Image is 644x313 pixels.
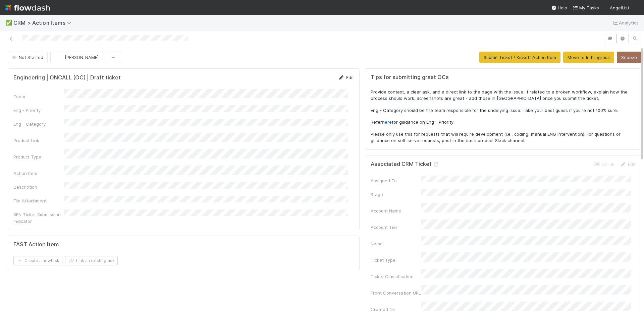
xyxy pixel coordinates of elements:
[65,55,99,60] span: [PERSON_NAME]
[479,52,560,63] button: Submit Ticket / Kickoff Action Item
[573,5,599,10] span: My Tasks
[338,75,354,80] a: Edit
[573,4,599,11] a: My Tasks
[11,55,43,60] span: Not Started
[382,119,392,125] a: here
[551,4,567,11] div: Help
[632,5,639,11] img: avatar_6cb813a7-f212-4ca3-9382-463c76e0b247.png
[371,290,421,296] div: Front Conversation URL
[371,119,636,126] p: Refer for guidance on Eng - Priority.
[620,162,636,167] a: Edit
[13,153,64,160] div: Product Type
[371,131,636,144] p: Please only use this for requests that will require development (i.e., coding, manual ENG interve...
[13,137,64,144] div: Product Link
[13,170,64,177] div: Action Item
[371,177,421,184] div: Assigned To
[13,197,64,204] div: File Attachment
[65,256,118,265] button: Link an existingtask
[371,224,421,231] div: Account Tier
[563,52,614,63] button: Move to In Progress
[371,107,636,114] p: Eng - Category should be the team responsible for the undelying issue. Take your best guess if yo...
[371,306,421,313] div: Created On
[371,74,636,81] h5: Tips for submitting great OCs
[13,93,64,100] div: Team
[371,161,440,168] h5: Associated CRM Ticket
[594,162,614,167] a: Unlink
[371,273,421,280] div: Ticket Classification
[371,240,421,247] div: Name
[50,52,103,63] button: [PERSON_NAME]
[13,74,121,81] h5: Engineering | ONCALL (OC) | Draft ticket
[610,5,629,10] span: AngelList
[371,207,421,214] div: Account Name
[8,52,48,63] button: Not Started
[13,211,64,225] div: XFN Ticket Submission Indicator
[612,19,639,27] a: Analytics
[5,20,12,25] span: ✅
[371,89,636,102] p: Provide context, a clear ask, and a direct link to the page with the issue. If related to a broke...
[371,191,421,198] div: Stage
[13,241,59,248] h5: FAST Action Item
[13,121,64,127] div: Eng - Category
[5,2,50,13] img: logo-inverted-e16ddd16eac7371096b0.svg
[13,184,64,190] div: Description
[13,256,62,265] button: Create a newtask
[56,54,63,61] img: avatar_6cb813a7-f212-4ca3-9382-463c76e0b247.png
[371,257,421,263] div: Ticket Type
[13,107,64,114] div: Eng - Priority
[13,19,75,26] span: CRM > Action Items
[617,52,641,63] button: Snooze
